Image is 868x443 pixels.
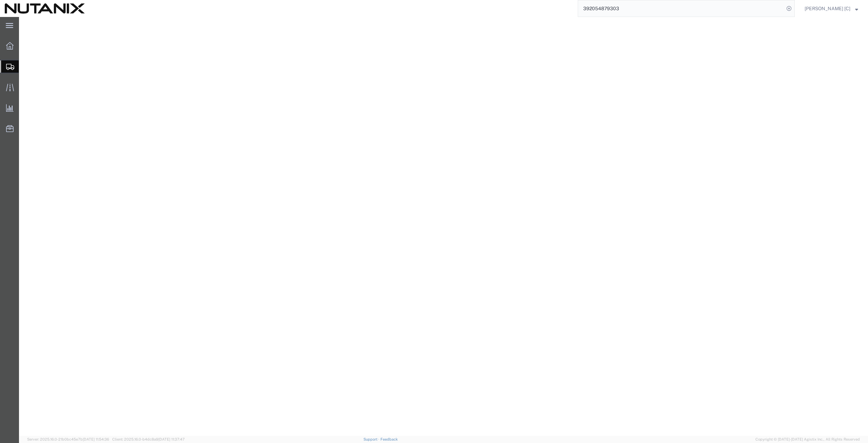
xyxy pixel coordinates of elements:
[805,5,850,12] span: Arthur Campos [C]
[380,437,398,441] a: Feedback
[19,17,868,436] iframe: FS Legacy Container
[112,437,185,441] span: Client: 2025.16.0-b4dc8a9
[578,0,784,17] input: Search for shipment number, reference number
[755,437,860,442] span: Copyright © [DATE]-[DATE] Agistix Inc., All Rights Reserved
[158,437,185,441] span: [DATE] 11:37:47
[363,437,380,441] a: Support
[804,4,859,13] button: [PERSON_NAME] [C]
[27,437,109,441] span: Server: 2025.16.0-21b0bc45e7b
[83,437,109,441] span: [DATE] 11:54:36
[5,3,85,14] img: logo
